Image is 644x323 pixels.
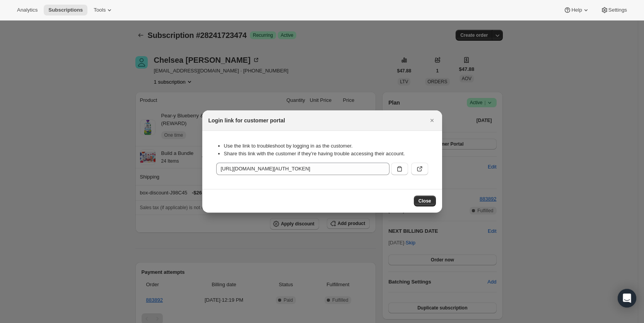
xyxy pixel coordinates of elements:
span: Settings [608,7,627,13]
span: Help [571,7,582,13]
button: Settings [596,5,632,15]
button: Analytics [12,5,42,15]
button: Help [559,5,594,15]
li: Use the link to troubleshoot by logging in as the customer. [224,142,428,150]
span: Analytics [17,7,38,13]
button: Close [414,196,436,206]
button: Close [427,115,437,126]
span: Tools [94,7,106,13]
span: Close [419,198,431,204]
div: Open Intercom Messenger [618,289,636,308]
h2: Login link for customer portal [208,117,285,124]
button: Tools [89,5,118,15]
li: Share this link with the customer if they’re having trouble accessing their account. [224,150,428,158]
span: Subscriptions [48,7,83,13]
button: Subscriptions [44,5,87,15]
